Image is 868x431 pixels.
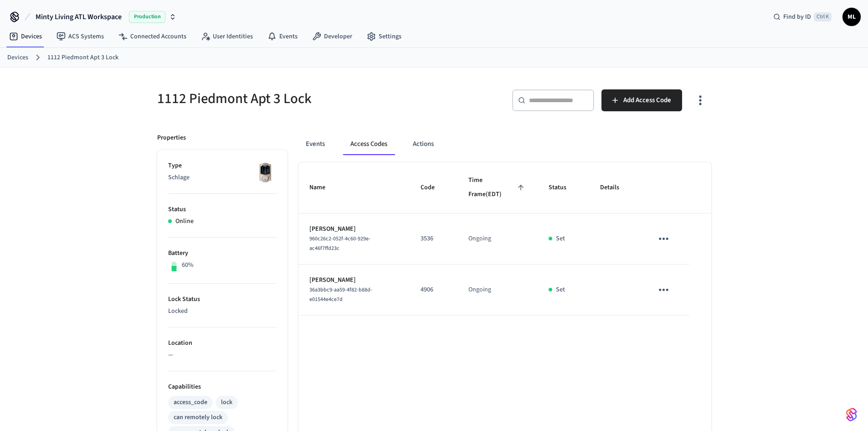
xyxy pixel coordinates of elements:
a: Developer [305,28,360,45]
div: access_code [174,398,207,407]
p: Lock Status [168,295,277,304]
p: Online [175,217,194,226]
div: Find by IDCtrl K [766,9,839,25]
a: Devices [7,53,28,62]
button: Events [298,133,332,155]
span: ML [843,9,860,25]
span: 36a3bbc9-aa59-4f82-b88d-e01544e4ce7d [309,286,372,303]
p: Schlage [168,173,277,182]
span: Production [129,11,165,23]
span: Code [421,181,447,195]
p: Properties [157,133,186,143]
span: 960c26c2-052f-4c60-929e-ac46f7ffd23c [309,235,370,252]
span: Details [600,181,631,195]
td: Ongoing [457,265,538,316]
button: ML [842,8,861,26]
div: can remotely lock [174,413,222,422]
h5: 1112 Piedmont Apt 3 Lock [157,89,429,108]
a: User Identities [194,28,260,45]
img: SeamLogoGradient.69752ec5.svg [846,407,857,422]
img: Schlage Sense Smart Deadbolt with Camelot Trim, Front [254,161,277,184]
button: Add Access Code [601,89,682,111]
button: Actions [406,133,441,155]
p: 4906 [421,285,447,295]
a: Settings [360,28,409,45]
a: Devices [2,28,49,45]
p: Battery [168,249,277,258]
span: Minty Living ATL Workspace [36,11,122,22]
span: Time Frame(EDT) [468,173,527,202]
div: lock [221,398,232,407]
span: Find by ID [783,12,811,21]
p: Capabilities [168,382,277,392]
td: Ongoing [457,213,538,265]
p: Location [168,338,277,348]
span: Name [309,181,337,195]
p: Type [168,161,277,171]
div: ant example [298,133,711,155]
p: Set [556,285,565,295]
p: — [168,350,277,360]
a: Events [260,28,305,45]
table: sticky table [298,162,711,316]
p: [PERSON_NAME] [309,275,399,285]
p: Status [168,205,277,214]
span: Status [549,181,578,195]
a: ACS Systems [49,28,111,45]
p: 3536 [421,234,447,244]
a: Connected Accounts [111,28,194,45]
p: Set [556,234,565,244]
span: Ctrl K [814,12,832,21]
p: 60% [182,260,194,270]
span: Add Access Code [623,94,671,106]
button: Access Codes [343,133,395,155]
a: 1112 Piedmont Apt 3 Lock [47,53,118,62]
p: Locked [168,306,277,316]
p: [PERSON_NAME] [309,224,399,234]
